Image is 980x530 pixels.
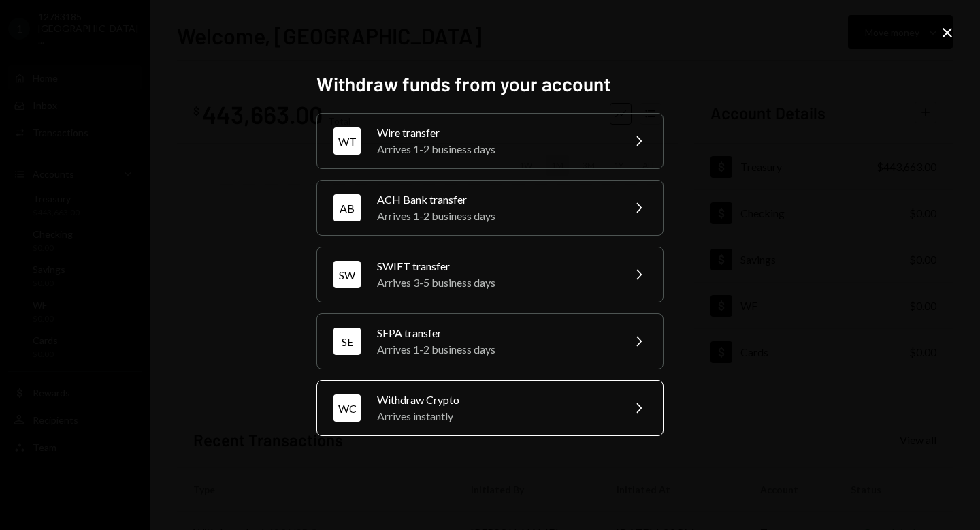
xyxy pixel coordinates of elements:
[377,275,614,291] div: Arrives 3-5 business days
[377,392,614,408] div: Withdraw Crypto
[333,328,361,355] div: SE
[333,261,361,288] div: SW
[377,258,614,275] div: SWIFT transfer
[377,141,614,157] div: Arrives 1-2 business days
[377,408,614,424] div: Arrives instantly
[316,71,664,97] h2: Withdraw funds from your account
[316,380,664,436] button: WCWithdraw CryptoArrives instantly
[377,341,614,358] div: Arrives 1-2 business days
[316,313,664,369] button: SESEPA transferArrives 1-2 business days
[333,127,361,155] div: WT
[377,325,614,341] div: SEPA transfer
[333,194,361,221] div: AB
[316,247,664,302] button: SWSWIFT transferArrives 3-5 business days
[377,125,614,141] div: Wire transfer
[377,208,614,224] div: Arrives 1-2 business days
[316,180,664,236] button: ABACH Bank transferArrives 1-2 business days
[333,394,361,422] div: WC
[316,113,664,169] button: WTWire transferArrives 1-2 business days
[377,191,614,208] div: ACH Bank transfer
